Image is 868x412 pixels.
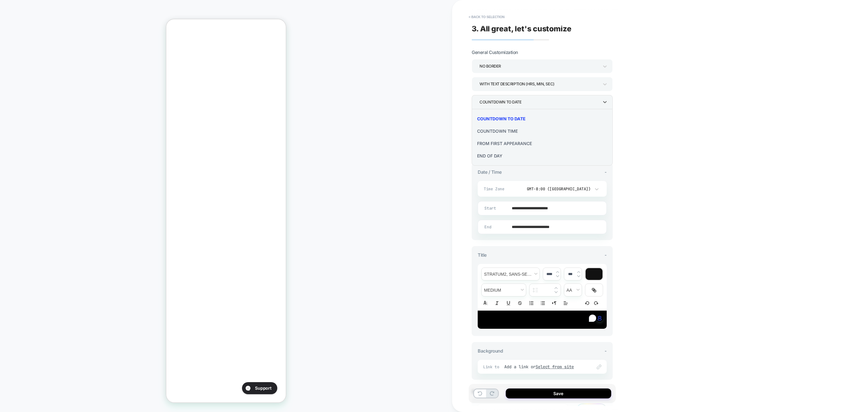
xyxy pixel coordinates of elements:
button: < Back to selection [466,12,508,22]
div: END OF DAY [474,150,610,162]
iframe: Gorgias live chat messenger [73,361,113,377]
div: FROM FIRST APPEARANCE [474,137,610,150]
div: COUNTDOWN TO DATE [474,113,610,125]
button: Save [506,388,611,398]
div: COUNTDOWN TIME [474,125,610,137]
